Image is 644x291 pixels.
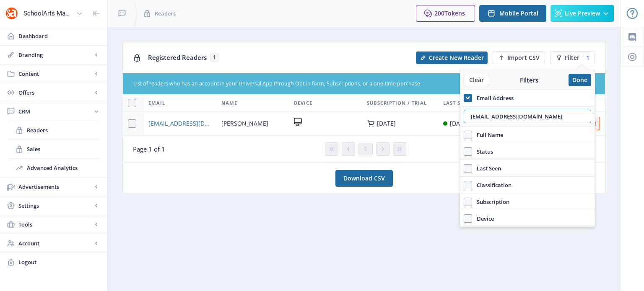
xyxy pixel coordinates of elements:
[358,143,373,155] button: 1
[472,130,503,140] span: Full Name
[367,98,427,108] span: Subscription / Trial
[8,159,99,177] a: Advanced Analytics
[133,145,165,153] span: Page 1 of 1
[488,52,545,64] a: New page
[443,98,470,108] span: Last Seen
[18,258,101,266] span: Logout
[27,164,99,172] span: Advanced Analytics
[27,145,99,153] span: Sales
[550,52,595,64] button: Filter1
[27,126,99,134] span: Readers
[221,118,268,129] span: [PERSON_NAME]
[479,5,546,22] button: Mobile Portal
[221,98,237,108] span: Name
[583,54,589,61] div: 1
[18,201,92,210] span: Settings
[5,7,18,20] img: properties.app_icon.png
[8,140,99,158] a: Sales
[499,10,538,17] span: Mobile Portal
[210,53,219,62] span: 1
[472,163,501,173] span: Last Seen
[18,88,92,97] span: Offers
[489,76,569,84] div: Filters
[18,107,92,116] span: CRM
[8,121,99,139] a: Readers
[133,80,545,88] div: List of readers who has an account in your Universal App through Opt-in form, Subscriptions, or a...
[416,5,475,22] button: 200Tokens
[148,98,165,108] span: Email
[155,9,176,18] span: Readers
[565,54,579,61] span: Filter
[416,52,488,64] button: Create New Reader
[472,147,493,157] span: Status
[18,51,92,59] span: Branding
[148,118,211,129] a: [EMAIL_ADDRESS][DOMAIN_NAME]
[18,239,92,247] span: Account
[551,5,614,22] button: Live Preview
[122,42,605,163] app-collection-view: Registered Readers
[472,214,494,224] span: Device
[565,10,600,17] span: Live Preview
[472,180,512,190] span: Classification
[507,54,540,61] span: Import CSV
[444,9,465,17] span: Tokens
[450,118,469,129] div: [DATE]
[23,4,73,23] div: SchoolArts Magazine
[148,53,207,62] span: Registered Readers
[569,74,591,86] button: Done
[411,52,488,64] a: New page
[472,93,514,103] span: Email Address
[18,220,92,229] span: Tools
[18,70,92,78] span: Content
[294,98,312,108] span: Device
[18,32,101,40] span: Dashboard
[377,120,396,127] div: [DATE]
[464,74,489,86] button: Clear
[364,146,367,152] span: 1
[18,183,92,191] span: Advertisements
[429,54,484,61] span: Create New Reader
[335,170,393,187] a: Download CSV
[472,197,509,207] span: Subscription
[493,52,545,64] button: Import CSV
